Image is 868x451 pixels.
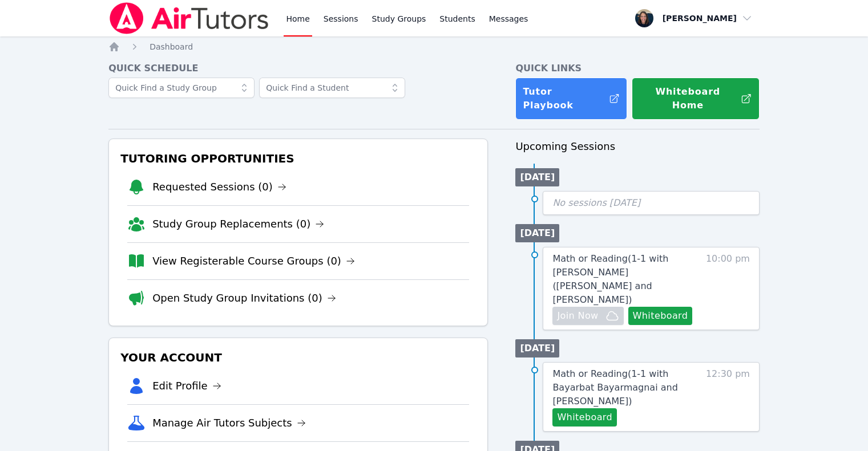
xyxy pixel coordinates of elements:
input: Quick Find a Study Group [108,78,255,98]
span: 12:30 pm [706,367,750,426]
span: 10:00 pm [706,252,750,325]
img: Air Tutors [108,2,270,34]
button: Whiteboard [552,408,617,426]
a: Open Study Group Invitations (0) [152,290,336,306]
input: Quick Find a Student [259,78,405,98]
span: Messages [489,13,528,25]
a: Dashboard [150,41,193,52]
a: Study Group Replacements (0) [152,216,324,232]
a: Requested Sessions (0) [152,179,286,195]
span: Join Now [557,309,598,323]
a: Edit Profile [152,378,221,394]
h4: Quick Links [515,62,760,75]
li: [DATE] [515,168,559,186]
nav: Breadcrumb [108,41,760,52]
h4: Quick Schedule [108,62,488,75]
a: Math or Reading(1-1 with Bayarbat Bayarmagnai and [PERSON_NAME]) [552,367,700,408]
h3: Your Account [118,347,478,368]
a: View Registerable Course Groups (0) [152,253,355,269]
button: Whiteboard [628,307,693,325]
span: Math or Reading ( 1-1 with Bayarbat Bayarmagnai and [PERSON_NAME] ) [552,368,677,407]
button: Join Now [552,307,623,325]
span: Math or Reading ( 1-1 with [PERSON_NAME] ([PERSON_NAME] and [PERSON_NAME] ) [552,253,668,305]
h3: Tutoring Opportunities [118,148,478,169]
span: Dashboard [150,42,193,51]
li: [DATE] [515,224,559,242]
h3: Upcoming Sessions [515,139,760,155]
a: Tutor Playbook [515,78,627,120]
button: Whiteboard Home [632,78,760,120]
a: Manage Air Tutors Subjects [152,415,306,431]
a: Math or Reading(1-1 with [PERSON_NAME] ([PERSON_NAME] and [PERSON_NAME]) [552,252,700,307]
span: No sessions [DATE] [552,197,640,208]
li: [DATE] [515,339,559,357]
